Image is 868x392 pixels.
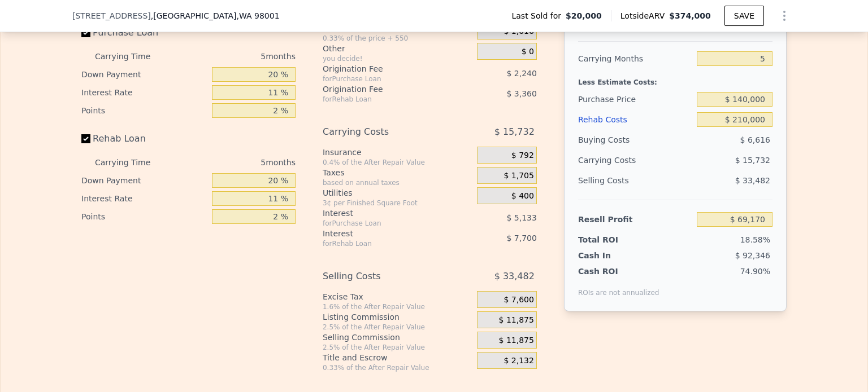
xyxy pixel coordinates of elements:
span: $20,000 [566,10,602,21]
div: Carrying Time [95,153,168,171]
div: Less Estimate Costs: [578,69,772,89]
div: Resell Profit [578,209,692,230]
span: $ 2,132 [504,356,533,366]
span: Last Sold for [511,10,566,21]
div: Carrying Costs [323,122,449,142]
span: $ 6,616 [740,135,770,144]
span: $ 7,600 [504,295,533,305]
div: Interest Rate [81,190,207,208]
div: 0.33% of the After Repair Value [323,363,472,372]
div: Points [81,102,207,120]
div: for Rehab Loan [323,239,449,248]
span: $ 5,133 [506,213,536,222]
div: ROIs are not annualized [578,277,659,297]
span: [STREET_ADDRESS] [72,10,151,21]
div: Interest Rate [81,83,207,102]
div: 3¢ per Finished Square Foot [323,199,472,208]
button: SAVE [724,6,764,26]
div: 1.6% of the After Repair Value [323,302,472,311]
span: $ 33,482 [735,176,770,185]
div: Buying Costs [578,130,692,150]
label: Purchase Loan [81,23,207,43]
div: for Rehab Loan [323,95,449,104]
div: Points [81,208,207,226]
div: based on annual taxes [323,178,472,187]
div: Total ROI [578,234,649,245]
span: $ 15,732 [735,156,770,165]
div: Down Payment [81,171,207,190]
div: Insurance [323,147,472,158]
div: Interest [323,228,449,239]
div: Rehab Costs [578,109,692,130]
div: Carrying Time [95,47,168,65]
div: Cash ROI [578,266,659,277]
div: Origination Fee [323,83,449,95]
div: for Purchase Loan [323,74,449,83]
div: 0.4% of the After Repair Value [323,158,472,167]
div: Taxes [323,167,472,178]
div: Listing Commission [323,311,472,323]
div: Down Payment [81,65,207,83]
div: Interest [323,208,449,219]
div: Carrying Costs [578,150,649,170]
div: you decide! [323,54,472,63]
div: Origination Fee [323,63,449,74]
div: Carrying Months [578,49,692,69]
span: $ 11,875 [499,315,534,325]
span: Lotside ARV [620,10,669,21]
div: 2.5% of the After Repair Value [323,323,472,332]
div: Excise Tax [323,291,472,302]
span: $ 33,482 [494,266,535,287]
span: $ 7,700 [506,234,536,243]
span: 74.90% [740,267,770,276]
div: 0.33% of the price + 550 [323,34,472,43]
div: 5 months [173,47,296,65]
span: $ 400 [511,191,534,201]
div: 5 months [173,153,296,171]
div: 2.5% of the After Repair Value [323,343,472,352]
span: $ 792 [511,151,534,161]
div: Purchase Price [578,89,692,109]
span: $ 1,705 [504,171,533,181]
div: for Purchase Loan [323,219,449,228]
div: Cash In [578,250,649,261]
span: $ 3,360 [506,89,536,98]
span: , [GEOGRAPHIC_DATA] [151,10,280,21]
div: Other [323,43,472,54]
span: $ 11,875 [499,336,534,346]
span: $ 92,346 [735,251,770,260]
span: $ 15,732 [494,122,535,142]
div: Selling Commission [323,332,472,343]
span: 18.58% [740,235,770,244]
input: Purchase Loan [81,28,90,37]
div: Selling Costs [323,266,449,287]
div: Selling Costs [578,170,692,191]
button: Show Options [773,5,796,27]
span: $ 2,240 [506,69,536,78]
div: Utilities [323,187,472,199]
span: $ 0 [522,47,534,57]
span: $374,000 [669,11,711,20]
label: Rehab Loan [81,129,207,149]
input: Rehab Loan [81,134,90,143]
div: Title and Escrow [323,352,472,363]
span: , WA 98001 [236,11,279,20]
